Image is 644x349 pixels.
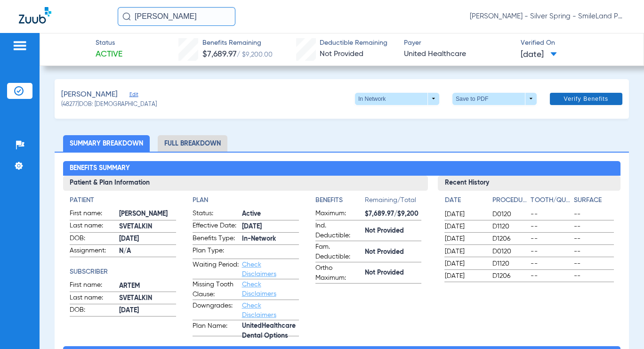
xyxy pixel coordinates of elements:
[320,50,363,58] span: Not Provided
[550,93,622,105] button: Verify Benefits
[438,176,620,191] h3: Recent History
[242,281,276,297] a: Check Disclaimers
[365,209,422,219] span: $7,689.97/$9,200
[70,195,176,205] h4: Patient
[70,305,116,317] span: DOB:
[444,234,484,243] span: [DATE]
[193,221,239,232] span: Effective Date:
[444,271,484,281] span: [DATE]
[315,209,362,220] span: Maximum:
[574,234,614,243] span: --
[70,293,116,304] span: Last name:
[365,268,422,278] span: Not Provided
[202,50,237,58] span: $7,689.97
[404,38,512,48] span: Payer
[315,221,362,241] span: Ind. Deductible:
[492,271,527,281] span: D1206
[70,267,176,277] h4: Subscriber
[531,247,571,256] span: --
[444,247,484,256] span: [DATE]
[531,259,571,268] span: --
[444,195,484,209] app-breakdown-title: Date
[315,263,362,283] span: Ortho Maximum:
[492,210,527,219] span: D0120
[470,12,625,21] span: [PERSON_NAME] - Silver Spring - SmileLand PD
[119,209,176,219] span: [PERSON_NAME]
[531,195,571,205] h4: Tooth/Quad
[452,93,537,105] button: Save to PDF
[158,135,227,152] li: Full Breakdown
[202,38,273,48] span: Benefits Remaining
[242,302,276,318] a: Check Disclaimers
[12,40,27,51] img: hamburger-icon
[119,246,176,256] span: N/A
[119,281,176,291] span: ARTEM
[63,176,428,191] h3: Patient & Plan Information
[70,209,116,220] span: First name:
[119,234,176,244] span: [DATE]
[492,259,527,268] span: D1120
[492,222,527,231] span: D1120
[118,7,235,26] input: Search for patients
[365,195,422,209] span: Remaining/Total
[242,222,299,232] span: [DATE]
[315,195,365,205] h4: Benefits
[315,242,362,262] span: Fam. Deductible:
[365,226,422,236] span: Not Provided
[242,261,276,277] a: Check Disclaimers
[237,51,273,58] span: / $9,200.00
[193,280,239,300] span: Missing Tooth Clause:
[444,259,484,268] span: [DATE]
[521,49,557,61] span: [DATE]
[119,306,176,316] span: [DATE]
[61,101,157,109] span: (48277) DOB: [DEMOGRAPHIC_DATA]
[19,7,51,24] img: Zuub Logo
[574,195,614,205] h4: Surface
[444,210,484,219] span: [DATE]
[193,209,239,220] span: Status:
[193,195,299,205] h4: Plan
[574,271,614,281] span: --
[355,93,439,105] button: In Network
[492,234,527,243] span: D1206
[574,222,614,231] span: --
[492,247,527,256] span: D0120
[531,271,571,281] span: --
[521,38,629,48] span: Verified On
[122,12,131,21] img: Search Icon
[531,195,571,209] app-breakdown-title: Tooth/Quad
[193,246,239,259] span: Plan Type:
[531,210,571,219] span: --
[315,195,365,209] app-breakdown-title: Benefits
[70,280,116,292] span: First name:
[193,301,239,320] span: Downgrades:
[574,195,614,209] app-breakdown-title: Surface
[70,246,116,257] span: Assignment:
[129,91,138,100] span: Edit
[70,221,116,232] span: Last name:
[597,304,644,349] iframe: Chat Widget
[96,49,122,60] span: Active
[320,38,387,48] span: Deductible Remaining
[242,326,299,336] span: UnitedHealthcare Dental Options
[531,222,571,231] span: --
[96,38,122,48] span: Status
[242,209,299,219] span: Active
[404,49,512,60] span: United Healthcare
[574,247,614,256] span: --
[531,234,571,243] span: --
[574,210,614,219] span: --
[444,222,484,231] span: [DATE]
[119,293,176,303] span: SVETALKIN
[193,234,239,245] span: Benefits Type:
[365,247,422,257] span: Not Provided
[492,195,527,209] app-breakdown-title: Procedure
[63,161,621,176] h2: Benefits Summary
[70,234,116,245] span: DOB:
[444,195,484,205] h4: Date
[492,195,527,205] h4: Procedure
[61,89,118,101] span: [PERSON_NAME]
